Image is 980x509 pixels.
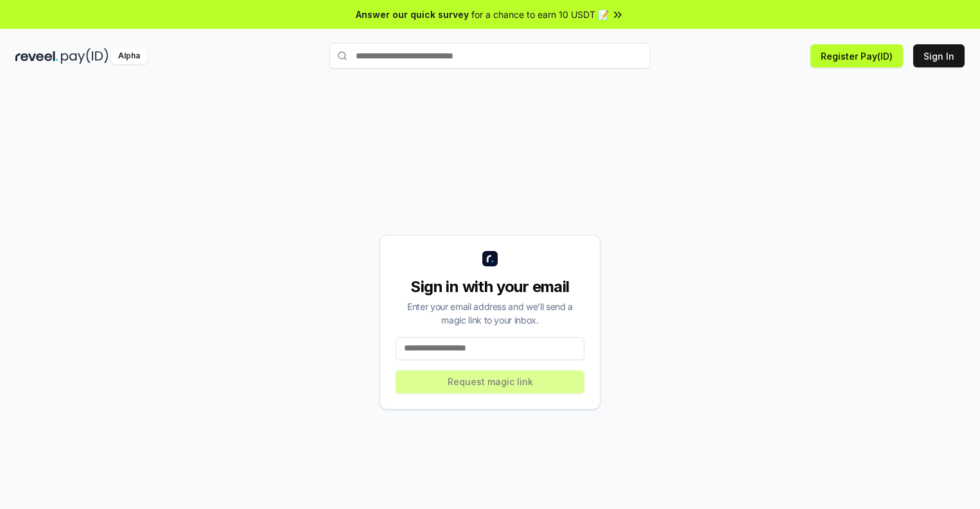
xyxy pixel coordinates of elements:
button: Sign In [913,44,965,67]
div: Enter your email address and we’ll send a magic link to your inbox. [396,300,584,327]
img: logo_small [482,251,498,266]
button: Register Pay(ID) [810,44,903,67]
div: Sign in with your email [396,277,584,297]
img: reveel_dark [15,48,58,64]
span: for a chance to earn 10 USDT 📝 [471,8,609,21]
div: Alpha [111,48,147,64]
img: pay_id [61,48,109,64]
span: Answer our quick survey [356,8,469,21]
